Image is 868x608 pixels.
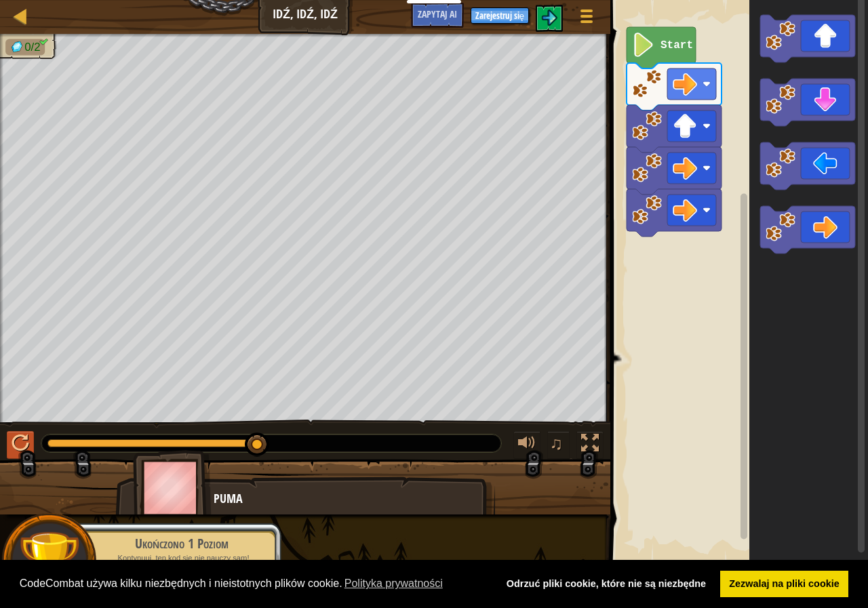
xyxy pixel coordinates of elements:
[24,41,40,54] font: 0/2
[20,577,342,589] font: CodeCombat używa kilku niezbędnych i nieistotnych plików cookie.
[536,5,563,32] button: $t('play_level.next_level')
[471,7,529,24] button: Zarejestruj się
[497,571,715,598] a: odrzuć pliki cookie
[720,571,848,598] a: zezwól na pliki cookie
[418,7,457,20] font: Zapytaj AI
[570,3,604,35] button: Pokaż menu gry
[729,578,839,589] font: Zezwalaj na pliki cookie
[214,490,243,507] font: Puma
[5,39,45,56] li: Zbieraj klejnoty.
[135,534,229,552] font: Ukończono 1 Poziom
[550,433,564,453] font: ♫
[576,431,604,459] button: Przełącz na pełny ekran
[660,39,693,52] text: Start
[475,9,524,22] font: Zarejestruj się
[18,530,80,592] img: trophy.png
[133,450,212,525] img: thang_avatar_frame.png
[513,431,540,459] button: Dopasuj głośność
[117,554,249,562] font: Kontynuuj, ten kod się nie nauczy sam!
[547,431,570,459] button: ♫
[507,578,706,589] font: Odrzuć pliki cookie, które nie są niezbędne
[342,573,445,594] a: dowiedz się więcej o plikach cookie
[7,431,34,459] button: Ctrl + P: Play
[411,3,464,28] button: Zapytaj AI
[344,577,443,589] font: Polityka prywatności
